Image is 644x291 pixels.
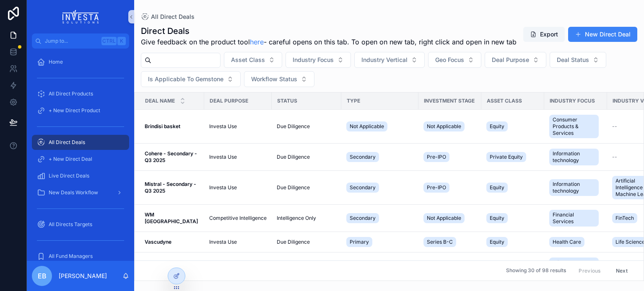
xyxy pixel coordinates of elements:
a: Primary [346,259,413,273]
span: All Direct Deals [49,139,85,146]
span: Asset Class [231,56,265,64]
span: Jump to... [45,38,98,44]
span: Pre-IPO [427,154,446,160]
a: Home [32,54,129,70]
a: Secondary [346,211,413,225]
a: Due Diligence [277,123,336,130]
button: Select Button [224,52,282,68]
button: Select Button [550,52,606,68]
button: Select Button [428,52,481,68]
span: Deal Name [145,98,175,104]
button: Select Button [141,71,241,87]
span: Equity [490,184,504,191]
a: Equity [486,259,539,273]
a: Competitive Intelligence [209,215,267,221]
a: Brindisi basket [145,123,199,130]
strong: Cohere - Secondary - Q3 2025 [145,150,198,163]
span: + New Direct Product [49,107,100,114]
a: Investa Use [209,239,267,245]
span: Financial Services [553,211,595,225]
span: Showing 30 of 98 results [506,268,566,274]
a: Financial Services [549,208,602,228]
button: Export [523,27,565,42]
span: Ctrl [101,37,117,45]
a: Equity [486,181,539,194]
span: Secondary [350,215,376,221]
a: Equity [486,211,539,225]
span: Primary [350,239,369,245]
a: Private Equity [486,150,539,164]
span: Consumer Products & Services [553,116,595,136]
a: All Direct Deals [32,135,129,150]
span: Not Applicable [427,215,461,221]
a: All Directs Targets [32,217,129,232]
span: Industry Focus [293,56,334,64]
strong: Brindisi basket [145,123,180,129]
strong: Mistral - Secondary - Q3 2025 [145,181,197,194]
span: Investment Stage [424,98,475,104]
a: Equity [486,235,539,249]
a: Information technology [549,178,602,198]
button: Select Button [286,52,351,68]
span: Private Equity [490,154,523,160]
a: Equity [486,120,539,133]
span: Not Applicable [427,123,461,130]
span: Information technology [553,259,595,273]
span: Secondary [350,154,376,160]
a: Secondary [346,150,413,164]
span: Workflow Status [251,75,297,83]
button: Select Button [485,52,546,68]
span: Type [347,98,360,104]
a: Primary [346,235,413,249]
span: New Deals Workflow [49,189,98,196]
span: Series B-C [427,239,453,245]
span: Equity [490,123,504,130]
span: Investa Use [209,123,237,130]
a: All Fund Managers [32,249,129,264]
a: Series B-C [423,235,476,249]
span: Information technology [553,181,595,194]
button: Next [610,264,634,277]
button: New Direct Deal [568,27,637,42]
strong: WM [GEOGRAPHIC_DATA] [145,211,198,224]
a: Information technology [549,256,602,276]
a: Investa Use [209,123,267,130]
a: Investa Use [209,154,267,160]
a: Investa Use [209,184,267,191]
span: Due Diligence [277,239,310,245]
span: All Direct Products [49,90,93,97]
span: All Fund Managers [49,253,93,260]
span: Is Applicable To Gemstone [148,75,223,83]
button: Jump to...CtrlK [32,33,129,49]
span: FinTech [615,215,634,221]
button: Select Button [354,52,425,68]
a: Due Diligence [277,184,336,191]
span: Deal Status [557,56,589,64]
span: Due Diligence [277,154,310,160]
a: + New Direct Deal [32,152,129,167]
a: WM [GEOGRAPHIC_DATA] [145,211,199,225]
div: scrollable content [27,49,134,261]
a: Intelligence Only [277,215,336,221]
span: -- [612,123,617,130]
a: Not Applicable [423,211,476,225]
span: Due Diligence [277,123,310,130]
span: Equity [490,239,504,245]
span: Information technology [553,150,595,164]
a: Not Applicable [346,120,413,133]
a: Secondary [346,181,413,194]
a: Series A [423,259,476,273]
span: Not Applicable [350,123,384,130]
span: Live Direct Deals [49,173,89,179]
a: Not Applicable [423,120,476,133]
span: Investa Use [209,154,237,160]
a: Due Diligence [277,239,336,245]
span: Investa Use [209,184,237,191]
a: Pre-IPO [423,181,476,194]
span: Investa Use [209,239,237,245]
span: Intelligence Only [277,215,316,221]
span: Give feedback on the product tool - careful opens on this tab. To open on new tab, right click an... [141,37,517,47]
a: Pre-IPO [423,150,476,164]
span: Health Care [553,239,581,245]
